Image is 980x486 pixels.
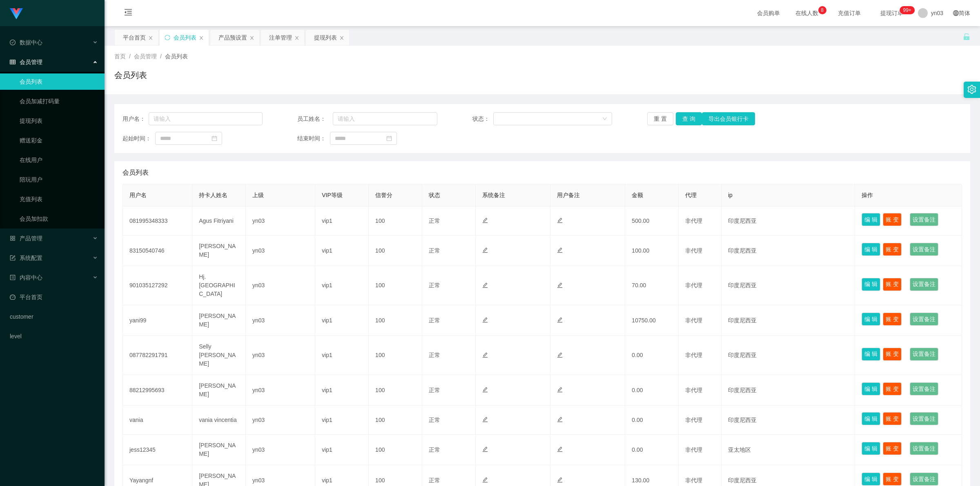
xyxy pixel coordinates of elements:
span: 非代理 [685,247,702,254]
button: 账 变 [883,243,902,256]
span: 操作 [862,192,873,198]
i: 图标: edit [482,387,488,393]
span: 正常 [429,247,440,254]
button: 编 辑 [862,213,880,226]
span: 系统备注 [482,192,505,198]
td: 印度尼西亚 [722,375,855,406]
button: 账 变 [883,278,902,291]
span: 结束时间： [297,134,330,143]
h1: 会员列表 [114,69,147,81]
span: 上级 [252,192,264,198]
i: 图标: edit [482,352,488,358]
span: 首页 [114,53,126,60]
span: 状态： [472,115,493,123]
span: 起始时间： [122,134,155,143]
td: jess12345 [123,435,192,465]
td: yn03 [246,235,315,266]
button: 重 置 [647,112,673,125]
button: 编 辑 [862,313,880,326]
span: 用户名 [129,192,147,198]
i: 图标: table [10,59,16,65]
i: 图标: edit [557,217,563,223]
td: [PERSON_NAME] [192,305,246,336]
button: 编 辑 [862,278,880,291]
td: vania vincentia [192,406,246,435]
span: 信誉分 [375,192,392,198]
a: 提现列表 [20,113,98,129]
td: 印度尼西亚 [722,406,855,435]
span: 持卡人姓名 [199,192,227,198]
button: 查 询 [676,112,702,125]
td: Selly [PERSON_NAME] [192,336,246,375]
td: vip1 [315,305,369,336]
td: 0.00 [625,375,679,406]
td: [PERSON_NAME] [192,375,246,406]
button: 设置备注 [910,243,938,256]
span: 正常 [429,352,440,358]
td: 500.00 [625,206,679,235]
span: 会员管理 [134,53,157,60]
button: 设置备注 [910,473,938,486]
td: yn03 [246,375,315,406]
span: 会员列表 [165,53,188,60]
td: Agus Fitriyani [192,206,246,235]
span: 状态 [429,192,440,198]
button: 账 变 [883,313,902,326]
i: 图标: unlock [963,33,970,40]
td: 0.00 [625,435,679,465]
i: 图标: edit [482,446,488,452]
i: 图标: check-circle-o [10,40,16,45]
button: 设置备注 [910,213,938,226]
i: 图标: edit [557,477,563,483]
i: 图标: edit [557,247,563,253]
span: 正常 [429,282,440,288]
td: yn03 [246,305,315,336]
span: 正常 [429,446,440,453]
a: 会员加减打码量 [20,93,98,109]
td: yn03 [246,435,315,465]
a: 会员列表 [20,73,98,90]
span: VIP等级 [322,192,343,198]
span: 非代理 [685,317,702,324]
td: [PERSON_NAME] [192,435,246,465]
a: 陪玩用户 [20,171,98,188]
span: 非代理 [685,417,702,423]
td: vip1 [315,336,369,375]
td: 亚太地区 [722,435,855,465]
button: 账 变 [883,213,902,226]
i: 图标: sync [165,35,170,40]
i: 图标: edit [482,317,488,323]
i: 图标: edit [557,417,563,422]
i: 图标: edit [557,352,563,358]
td: 081995348333 [123,206,192,235]
a: 会员加扣款 [20,211,98,227]
td: 100 [369,206,422,235]
i: 图标: calendar [212,135,217,141]
i: 图标: close [199,36,204,40]
span: / [129,53,131,60]
td: 印度尼西亚 [722,235,855,266]
span: 在线人数 [791,10,822,16]
td: yani99 [123,305,192,336]
i: 图标: close [249,36,254,40]
div: 产品预设置 [218,30,247,45]
i: 图标: edit [482,417,488,422]
div: 平台首页 [123,30,146,45]
button: 设置备注 [910,382,938,395]
td: 901035127292 [123,266,192,305]
button: 编 辑 [862,243,880,256]
div: 提现列表 [314,30,337,45]
span: 正常 [429,217,440,224]
button: 编 辑 [862,348,880,361]
button: 设置备注 [910,313,938,326]
td: vip1 [315,235,369,266]
i: 图标: edit [557,446,563,452]
a: 充值列表 [20,191,98,207]
td: vania [123,406,192,435]
td: yn03 [246,206,315,235]
span: 正常 [429,417,440,423]
td: 88212995693 [123,375,192,406]
i: 图标: edit [557,282,563,288]
button: 账 变 [883,442,902,455]
button: 账 变 [883,348,902,361]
